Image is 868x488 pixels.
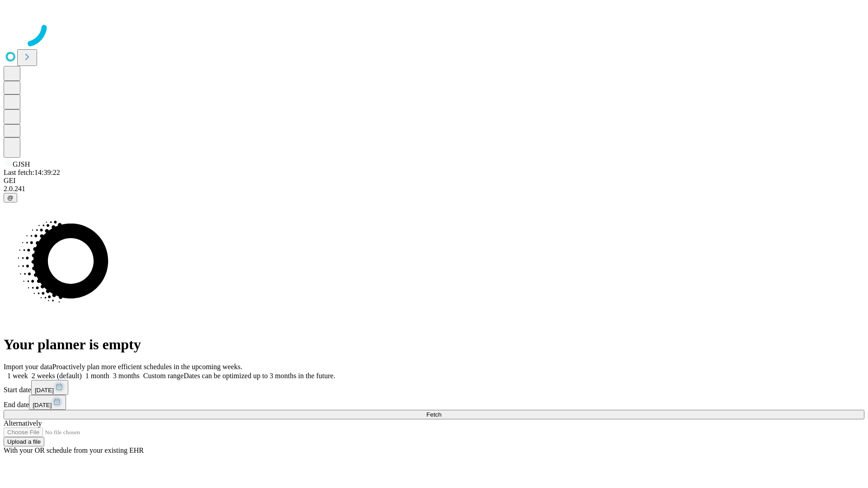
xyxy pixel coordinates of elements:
[143,372,184,380] span: Custom range
[4,185,864,193] div: 2.0.241
[35,387,54,394] span: [DATE]
[4,446,144,454] span: With your OR schedule from your existing EHR
[7,194,14,201] span: @
[4,169,60,176] span: Last fetch: 14:39:22
[426,411,441,418] span: Fetch
[4,177,864,185] div: GEI
[52,363,242,371] span: Proactively plan more efficient schedules in the upcoming weeks.
[184,372,335,380] span: Dates can be optimized up to 3 months in the future.
[33,402,52,408] span: [DATE]
[13,160,30,168] span: GJSH
[4,419,42,427] span: Alternatively
[113,372,140,380] span: 3 months
[4,437,44,446] button: Upload a file
[4,193,17,202] button: @
[29,395,66,410] button: [DATE]
[4,336,864,353] h1: Your planner is empty
[4,395,864,410] div: End date
[85,372,109,380] span: 1 month
[31,380,68,395] button: [DATE]
[32,372,82,380] span: 2 weeks (default)
[4,363,52,371] span: Import your data
[7,372,28,380] span: 1 week
[4,410,864,419] button: Fetch
[4,380,864,395] div: Start date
